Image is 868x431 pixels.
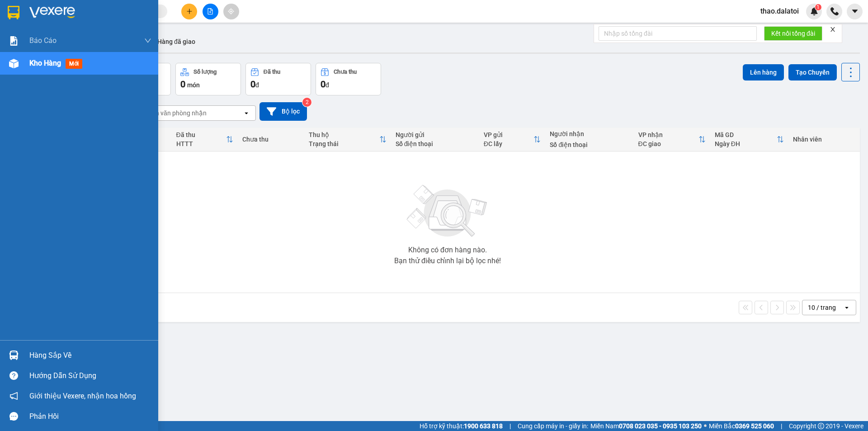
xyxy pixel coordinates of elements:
[788,64,837,81] button: Tạo Chuyến
[851,7,859,15] span: caret-down
[302,98,311,107] sup: 2
[408,246,487,254] div: Không có đơn hàng nào.
[816,4,820,10] span: 1
[394,257,501,265] div: Bạn thử điều chỉnh lại bộ lọc nhé!
[599,26,757,41] input: Nhập số tổng đài
[29,390,136,402] span: Giới thiệu Vexere, nhận hoa hồng
[207,8,213,14] span: file-add
[710,128,788,152] th: Toggle SortBy
[29,59,61,67] span: Kho hàng
[176,131,226,138] div: Đã thu
[634,128,710,152] th: Toggle SortBy
[396,140,475,147] div: Số điện thoại
[743,64,784,81] button: Lên hàng
[228,8,234,14] span: aim
[793,136,855,143] div: Nhân viên
[464,422,503,430] strong: 1900 633 818
[9,371,18,380] span: question-circle
[29,35,57,46] span: Báo cáo
[255,81,259,89] span: đ
[518,421,588,431] span: Cung cấp máy in - giấy in:
[808,303,836,312] div: 10 / trang
[764,26,822,41] button: Kết nối tổng đài
[847,4,863,19] button: caret-down
[321,79,325,90] span: 0
[815,4,821,10] sup: 1
[9,412,18,421] span: message
[479,128,546,152] th: Toggle SortBy
[396,131,475,138] div: Người gửi
[818,423,824,429] span: copyright
[509,421,511,431] span: |
[771,28,815,38] span: Kết nối tổng đài
[66,59,82,69] span: mới
[309,131,379,138] div: Thu hộ
[484,140,534,147] div: ĐC lấy
[29,369,151,383] div: Hướng dẫn sử dụng
[193,69,217,75] div: Số lượng
[704,424,707,428] span: ⚪️
[619,422,702,430] strong: 0708 023 035 - 0935 103 250
[830,7,839,15] img: phone-icon
[187,81,200,89] span: món
[243,109,250,117] svg: open
[550,141,629,148] div: Số điện thoại
[186,8,193,14] span: plus
[638,131,698,138] div: VP nhận
[810,7,818,15] img: icon-new-feature
[242,136,300,143] div: Chưa thu
[325,81,329,89] span: đ
[402,180,493,243] img: svg+xml;base64,PHN2ZyBjbGFzcz0ibGlzdC1wbHVnX19zdmciIHhtbG5zPSJodHRwOi8vd3d3LnczLm9yZy8yMDAwL3N2Zy...
[223,4,239,19] button: aim
[259,102,307,121] button: Bộ lọc
[715,131,777,138] div: Mã GD
[250,79,255,90] span: 0
[150,31,203,52] button: Hàng đã giao
[8,6,19,19] img: logo-vxr
[9,392,18,400] span: notification
[753,5,806,17] span: thao.dalatoi
[29,410,151,423] div: Phản hồi
[245,63,311,95] button: Đã thu0đ
[309,140,379,147] div: Trạng thái
[420,421,503,431] span: Hỗ trợ kỹ thuật:
[830,26,836,33] span: close
[144,109,207,118] div: Chọn văn phòng nhận
[709,421,774,431] span: Miền Bắc
[735,422,774,430] strong: 0369 525 060
[590,421,702,431] span: Miền Nam
[9,36,19,46] img: solution-icon
[9,59,19,68] img: warehouse-icon
[638,140,698,147] div: ĐC giao
[144,37,151,44] span: down
[304,128,391,152] th: Toggle SortBy
[172,128,238,152] th: Toggle SortBy
[176,140,226,147] div: HTTT
[264,69,280,75] div: Đã thu
[715,140,777,147] div: Ngày ĐH
[781,421,782,431] span: |
[484,131,534,138] div: VP gửi
[180,79,185,90] span: 0
[29,349,151,362] div: Hàng sắp về
[334,69,357,75] div: Chưa thu
[550,130,629,137] div: Người nhận
[843,304,850,311] svg: open
[316,63,381,95] button: Chưa thu0đ
[203,4,218,19] button: file-add
[181,4,197,19] button: plus
[175,63,241,95] button: Số lượng0món
[9,350,19,360] img: warehouse-icon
